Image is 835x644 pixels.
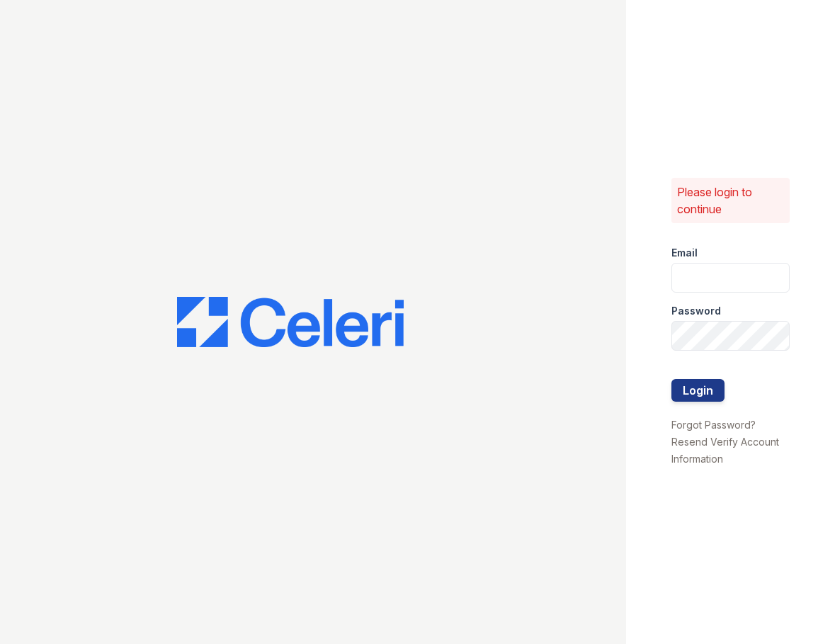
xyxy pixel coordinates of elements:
[671,246,698,260] label: Email
[177,297,404,348] img: CE_Logo_Blue-a8612792a0a2168367f1c8372b55b34899dd931a85d93a1a3d3e32e68fde9ad4.png
[671,304,721,318] label: Password
[671,436,779,465] a: Resend Verify Account Information
[671,379,725,402] button: Login
[677,183,784,218] p: Please login to continue
[671,419,756,431] a: Forgot Password?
